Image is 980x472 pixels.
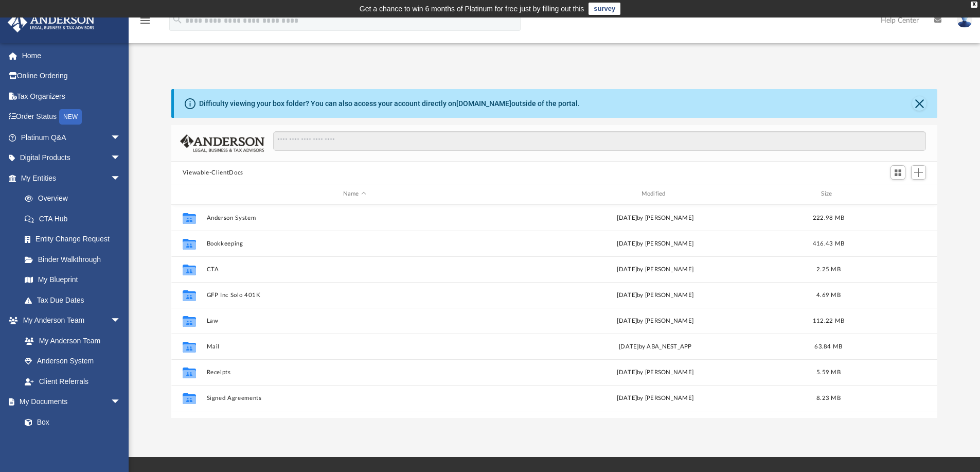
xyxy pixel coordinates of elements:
[206,215,503,221] button: Anderson System
[911,165,926,180] button: Add
[7,66,136,86] a: Online Ordering
[853,189,925,199] div: id
[111,392,131,413] span: arrow_drop_down
[14,229,136,250] a: Entity Change Request
[507,265,804,274] div: [DATE] by [PERSON_NAME]
[206,266,503,273] button: CTA
[360,3,584,15] div: Get a chance to win 6 months of Platinum for free just by filling out this
[172,14,183,25] i: search
[183,168,243,178] button: Viewable-ClientDocs
[507,189,803,199] div: Modified
[59,109,82,125] div: NEW
[507,368,804,377] div: [DATE] by [PERSON_NAME]
[14,351,131,372] a: Anderson System
[816,395,841,400] span: 8.23 MB
[816,266,841,272] span: 2.25 MB
[507,290,804,300] div: [DATE] by [PERSON_NAME]
[14,270,131,290] a: My Blueprint
[912,96,926,111] button: Close
[814,343,842,349] span: 63.84 MB
[7,107,136,128] a: Order StatusNEW
[971,2,977,8] div: close
[111,168,131,189] span: arrow_drop_down
[619,343,639,349] span: [DATE]
[139,20,151,27] a: menu
[14,188,136,209] a: Overview
[813,240,844,246] span: 416.43 MB
[507,316,804,325] div: [DATE] by [PERSON_NAME]
[816,292,841,298] span: 4.69 MB
[890,165,906,180] button: Switch to Grid View
[14,330,126,351] a: My Anderson Team
[7,86,136,107] a: Tax Organizers
[507,393,804,403] div: [DATE] by [PERSON_NAME]
[507,239,804,248] div: by [PERSON_NAME]
[14,290,136,310] a: Tax Due Dates
[456,99,511,108] a: [DOMAIN_NAME]
[111,310,131,331] span: arrow_drop_down
[813,215,844,220] span: 222.98 MB
[206,369,503,376] button: Receipts
[816,369,841,375] span: 5.59 MB
[589,3,620,15] a: survey
[14,371,131,392] a: Client Referrals
[5,12,98,32] img: Anderson Advisors Platinum Portal
[171,205,938,418] div: grid
[7,127,136,148] a: Platinum Q&Aarrow_drop_down
[206,240,503,247] button: Bookkeeping
[273,131,926,151] input: Search files and folders
[206,343,503,350] button: Mail
[808,189,849,199] div: Size
[14,412,126,432] a: Box
[14,249,136,270] a: Binder Walkthrough
[957,13,972,28] img: User Pic
[7,45,136,66] a: Home
[617,240,637,246] span: [DATE]
[176,189,202,199] div: id
[206,318,503,324] button: Law
[111,148,131,169] span: arrow_drop_down
[139,14,151,27] i: menu
[111,127,131,148] span: arrow_drop_down
[206,395,503,401] button: Signed Agreements
[7,392,131,412] a: My Documentsarrow_drop_down
[14,208,136,229] a: CTA Hub
[14,432,131,453] a: Meeting Minutes
[7,168,136,188] a: My Entitiesarrow_drop_down
[507,342,804,351] div: by ABA_NEST_APP
[507,213,804,222] div: [DATE] by [PERSON_NAME]
[813,318,844,323] span: 112.22 MB
[199,98,580,109] div: Difficulty viewing your box folder? You can also access your account directly on outside of the p...
[206,292,503,299] button: GFP Inc Solo 401K
[7,310,131,331] a: My Anderson Teamarrow_drop_down
[206,189,502,199] div: Name
[7,148,136,168] a: Digital Productsarrow_drop_down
